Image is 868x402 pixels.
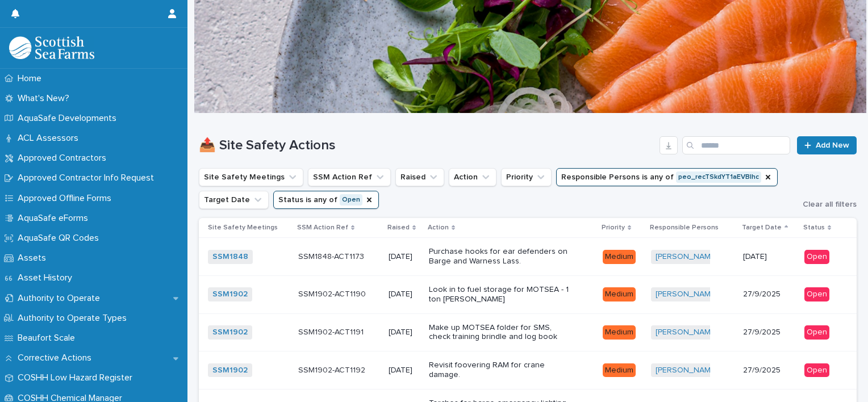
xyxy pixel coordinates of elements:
[13,133,87,144] p: ACL Assessors
[13,233,108,244] p: AquaSafe QR Codes
[13,253,55,263] p: Assets
[13,313,136,324] p: Authority to Operate Types
[743,328,795,337] p: 27/9/2025
[803,221,825,234] p: Status
[298,325,366,337] p: SSM1902-ACT1191
[429,323,571,342] p: Make up MOTSEA folder for SMS, check training brindle and log book
[656,252,717,262] a: [PERSON_NAME]
[656,290,717,299] a: [PERSON_NAME]
[602,221,625,234] p: Priority
[208,221,278,234] p: Site Safety Meetings
[449,168,496,186] button: Action
[804,250,829,264] div: Open
[743,290,795,299] p: 27/9/2025
[429,247,571,266] p: Purchase hooks for ear defenders on Barge and Warness Lass.
[389,252,420,262] p: [DATE]
[682,136,790,154] input: Search
[794,200,857,208] button: Clear all filters
[389,366,420,375] p: [DATE]
[742,221,782,234] p: Target Date
[13,353,101,363] p: Corrective Actions
[804,325,829,340] div: Open
[13,153,115,164] p: Approved Contractors
[13,193,120,204] p: Approved Offline Forms
[429,361,571,380] p: Revisit foovering RAM for crane damage.
[389,290,420,299] p: [DATE]
[13,173,163,183] p: Approved Contractor Info Request
[13,333,84,344] p: Beaufort Scale
[298,250,366,262] p: SSM1848-ACT1173
[389,328,420,337] p: [DATE]
[13,93,78,104] p: What's New?
[743,252,795,262] p: [DATE]
[650,221,719,234] p: Responsible Persons
[212,366,248,375] a: SSM1902
[199,168,303,186] button: Site Safety Meetings
[803,200,857,208] span: Clear all filters
[797,136,857,154] a: Add New
[13,113,126,124] p: AquaSafe Developments
[199,351,857,390] tr: SSM1902 SSM1902-ACT1192SSM1902-ACT1192 [DATE]Revisit foovering RAM for crane damage.Medium[PERSON...
[743,366,795,375] p: 27/9/2025
[199,275,857,313] tr: SSM1902 SSM1902-ACT1190SSM1902-ACT1190 [DATE]Look in to fuel storage for MOTSEA - 1 ton [PERSON_N...
[13,293,109,304] p: Authority to Operate
[603,363,636,378] div: Medium
[212,290,248,299] a: SSM1902
[501,168,552,186] button: Priority
[395,168,444,186] button: Raised
[212,328,248,337] a: SSM1902
[199,191,269,209] button: Target Date
[428,221,449,234] p: Action
[199,238,857,276] tr: SSM1848 SSM1848-ACT1173SSM1848-ACT1173 [DATE]Purchase hooks for ear defenders on Barge and Warnes...
[199,137,655,154] h1: 📤 Site Safety Actions
[656,328,717,337] a: [PERSON_NAME]
[603,250,636,264] div: Medium
[804,363,829,378] div: Open
[804,287,829,301] div: Open
[603,325,636,340] div: Medium
[297,221,348,234] p: SSM Action Ref
[816,141,849,149] span: Add New
[13,273,81,283] p: Asset History
[273,191,379,209] button: Status
[9,36,94,59] img: bPIBxiqnSb2ggTQWdOVV
[656,366,717,375] a: [PERSON_NAME]
[298,287,368,299] p: SSM1902-ACT1190
[13,73,51,84] p: Home
[13,213,97,224] p: AquaSafe eForms
[199,313,857,351] tr: SSM1902 SSM1902-ACT1191SSM1902-ACT1191 [DATE]Make up MOTSEA folder for SMS, check training brindl...
[556,168,778,186] button: Responsible Persons
[13,372,141,383] p: COSHH Low Hazard Register
[212,252,248,262] a: SSM1848
[429,285,571,304] p: Look in to fuel storage for MOTSEA - 1 ton [PERSON_NAME]
[603,287,636,301] div: Medium
[308,168,391,186] button: SSM Action Ref
[298,363,368,375] p: SSM1902-ACT1192
[387,221,410,234] p: Raised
